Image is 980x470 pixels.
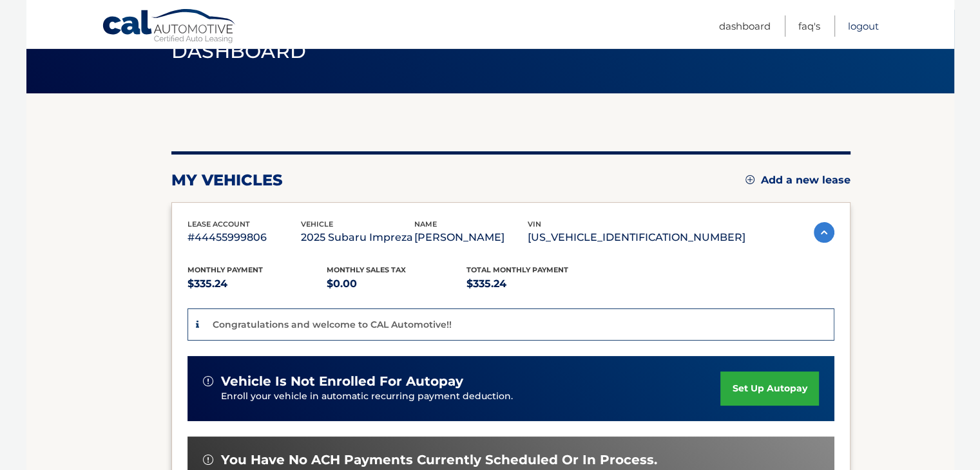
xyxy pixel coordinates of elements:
[171,171,283,190] h2: my vehicles
[466,275,606,293] p: $335.24
[187,220,250,229] span: lease account
[102,8,237,46] a: Cal Automotive
[301,220,333,229] span: vehicle
[203,455,213,465] img: alert-white.svg
[221,373,463,390] span: vehicle is not enrolled for autopay
[528,229,745,247] p: [US_VEHICLE_IDENTIFICATION_NUMBER]
[466,265,568,274] span: Total Monthly Payment
[327,265,406,274] span: Monthly sales Tax
[745,174,850,187] a: Add a new lease
[814,222,834,243] img: accordion-active.svg
[719,15,771,37] a: Dashboard
[187,275,327,293] p: $335.24
[301,229,414,247] p: 2025 Subaru Impreza
[187,265,263,274] span: Monthly Payment
[848,15,879,37] a: Logout
[203,376,213,386] img: alert-white.svg
[171,39,307,63] span: Dashboard
[327,275,466,293] p: $0.00
[221,390,721,404] p: Enroll your vehicle in automatic recurring payment deduction.
[528,220,541,229] span: vin
[745,175,754,184] img: add.svg
[187,229,301,247] p: #44455999806
[414,229,528,247] p: [PERSON_NAME]
[798,15,820,37] a: FAQ's
[213,319,452,330] p: Congratulations and welcome to CAL Automotive!!
[720,371,818,406] a: set up autopay
[414,220,437,229] span: name
[221,452,657,468] span: You have no ACH payments currently scheduled or in process.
